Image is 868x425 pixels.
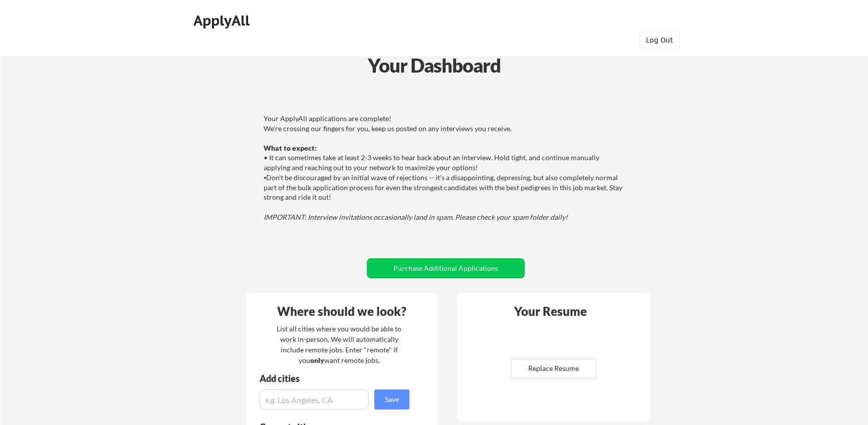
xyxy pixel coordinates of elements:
div: Your ApplyAll applications are complete! We're crossing our fingers for you, keep us posted on an... [264,114,625,222]
button: Save [374,389,409,409]
div: Where should we look? [249,305,435,317]
div: ApplyAll [193,12,253,29]
button: Purchase Additional Applications [367,258,525,278]
div: Add cities [260,374,412,383]
div: Your Resume [501,305,600,317]
strong: What to expect: [264,144,317,152]
font: • [264,174,266,182]
div: Your Dashboard [1,51,868,80]
strong: only [310,356,324,364]
button: Log Out [639,30,680,50]
em: IMPORTANT: Interview invitations occasionally land in spam. Please check your spam folder daily! [264,213,568,221]
div: List all cities where you would be able to work in-person. We will automatically include remote j... [270,323,408,365]
input: e.g. Los Angeles, CA [260,389,369,409]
